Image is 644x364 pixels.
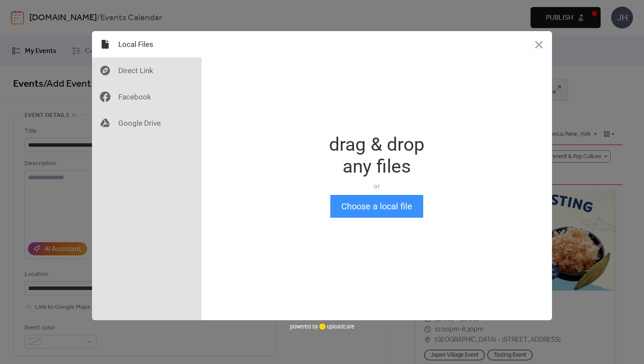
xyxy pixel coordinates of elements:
[92,31,202,57] div: Local Files
[329,182,425,191] div: or
[526,31,552,57] button: Close
[92,110,202,136] div: Google Drive
[329,134,425,177] div: drag & drop any files
[318,323,354,330] a: uploadcare
[92,57,202,84] div: Direct Link
[330,195,423,218] button: Choose a local file
[290,320,354,333] div: powered by
[92,84,202,110] div: Facebook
